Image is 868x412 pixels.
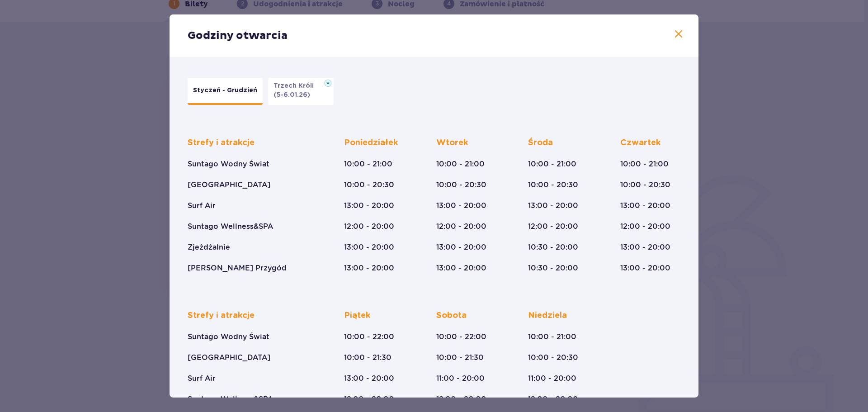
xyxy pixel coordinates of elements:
[528,180,578,190] p: 10:00 - 20:30
[344,180,394,190] p: 10:00 - 20:30
[620,263,670,273] p: 13:00 - 20:00
[436,242,486,252] p: 13:00 - 20:00
[344,310,370,321] p: Piątek
[344,159,392,169] p: 10:00 - 21:00
[188,180,270,190] p: [GEOGRAPHIC_DATA]
[188,201,216,211] p: Surf Air
[188,242,230,252] p: Zjeżdżalnie
[528,137,553,148] p: Środa
[436,180,486,190] p: 10:00 - 20:30
[528,394,578,404] p: 12:00 - 20:00
[528,374,576,384] p: 11:00 - 20:00
[528,201,578,211] p: 13:00 - 20:00
[436,310,467,321] p: Sobota
[188,222,273,232] p: Suntago Wellness&SPA
[344,374,394,384] p: 13:00 - 20:00
[193,86,257,95] p: Styczeń - Grudzień
[436,263,486,273] p: 13:00 - 20:00
[436,201,486,211] p: 13:00 - 20:00
[188,263,287,273] p: [PERSON_NAME] Przygód
[528,310,567,321] p: Niedziela
[528,263,578,273] p: 10:30 - 20:00
[344,353,392,363] p: 10:00 - 21:30
[620,180,670,190] p: 10:00 - 20:30
[528,159,576,169] p: 10:00 - 21:00
[528,222,578,232] p: 12:00 - 20:00
[188,137,255,148] p: Strefy i atrakcje
[620,159,669,169] p: 10:00 - 21:00
[188,29,288,43] p: Godziny otwarcia
[344,242,394,252] p: 13:00 - 20:00
[620,242,670,252] p: 13:00 - 20:00
[274,90,310,99] p: (5-6.01.26)
[344,222,394,232] p: 12:00 - 20:00
[436,222,486,232] p: 12:00 - 20:00
[344,263,394,273] p: 13:00 - 20:00
[436,137,468,148] p: Wtorek
[188,374,216,384] p: Surf Air
[436,394,486,404] p: 12:00 - 20:00
[436,353,484,363] p: 10:00 - 21:30
[274,81,319,90] p: Trzech Króli
[436,374,485,384] p: 11:00 - 20:00
[528,242,578,252] p: 10:30 - 20:00
[188,353,270,363] p: [GEOGRAPHIC_DATA]
[620,201,670,211] p: 13:00 - 20:00
[268,78,334,105] button: Trzech Króli(5-6.01.26)
[188,310,255,321] p: Strefy i atrakcje
[436,159,485,169] p: 10:00 - 21:00
[344,332,394,342] p: 10:00 - 22:00
[188,332,269,342] p: Suntago Wodny Świat
[528,332,576,342] p: 10:00 - 21:00
[188,159,269,169] p: Suntago Wodny Świat
[620,222,670,232] p: 12:00 - 20:00
[344,137,398,148] p: Poniedziałek
[620,137,660,148] p: Czwartek
[528,353,578,363] p: 10:00 - 20:30
[436,332,486,342] p: 10:00 - 22:00
[344,394,394,404] p: 12:00 - 20:00
[188,78,263,105] button: Styczeń - Grudzień
[188,394,273,404] p: Suntago Wellness&SPA
[344,201,394,211] p: 13:00 - 20:00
